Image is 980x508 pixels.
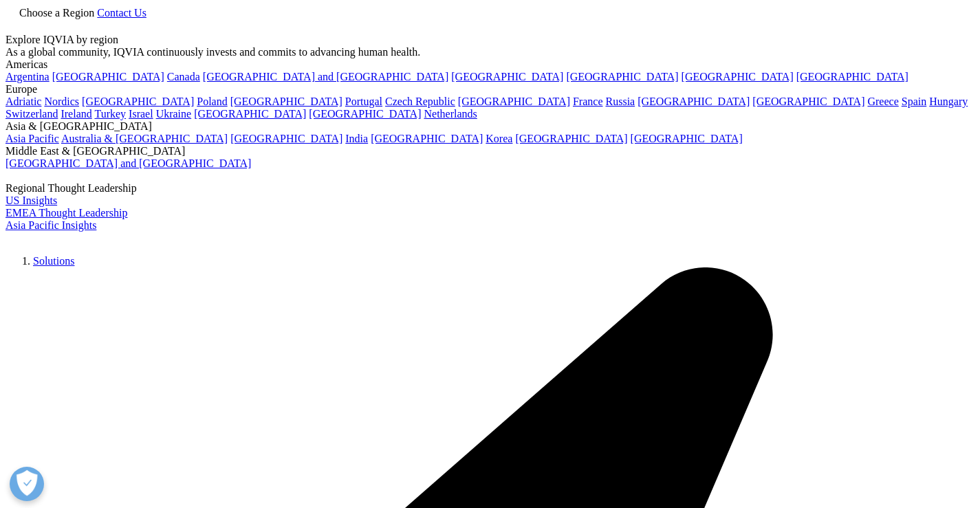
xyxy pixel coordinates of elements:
a: [GEOGRAPHIC_DATA] [752,96,864,107]
a: Turkey [94,108,126,120]
div: Asia & [GEOGRAPHIC_DATA] [6,120,974,133]
a: Israel [129,108,153,120]
span: Choose a Region [19,7,94,19]
div: As a global community, IQVIA continuously invests and commits to advancing human health. [6,46,974,58]
a: [GEOGRAPHIC_DATA] [451,71,563,82]
a: Argentina [6,71,50,82]
a: Asia Pacific Insights [6,219,96,231]
a: Portugal [345,96,382,107]
div: Europe [6,83,974,96]
div: Explore IQVIA by region [6,34,974,46]
a: [GEOGRAPHIC_DATA] [631,133,743,144]
div: Americas [6,58,974,71]
div: Regional Thought Leadership [6,182,974,195]
a: Nordics [44,96,79,107]
a: Australia & [GEOGRAPHIC_DATA] [61,133,228,144]
a: Hungary [929,96,968,107]
a: [GEOGRAPHIC_DATA] [796,71,908,82]
a: [GEOGRAPHIC_DATA] [309,108,421,120]
a: Solutions [33,255,74,267]
a: India [345,133,368,144]
a: [GEOGRAPHIC_DATA] and [GEOGRAPHIC_DATA] [203,71,448,82]
a: Contact Us [97,7,146,19]
a: Poland [197,96,227,107]
a: [GEOGRAPHIC_DATA] [230,133,342,144]
a: [GEOGRAPHIC_DATA] [638,96,750,107]
a: [GEOGRAPHIC_DATA] [194,108,306,120]
a: [GEOGRAPHIC_DATA] [371,133,483,144]
a: Netherlands [424,108,477,120]
a: Korea [486,133,512,144]
div: Middle East & [GEOGRAPHIC_DATA] [6,145,974,157]
a: [GEOGRAPHIC_DATA] [566,71,678,82]
a: France [573,96,603,107]
a: [GEOGRAPHIC_DATA] [82,96,194,107]
a: Greece [867,96,898,107]
a: EMEA Thought Leadership [6,207,127,219]
a: [GEOGRAPHIC_DATA] [52,71,164,82]
a: [GEOGRAPHIC_DATA] and [GEOGRAPHIC_DATA] [6,157,251,169]
a: Czech Republic [385,96,455,107]
a: US Insights [6,195,57,206]
a: Asia Pacific [6,133,59,144]
a: Ukraine [156,108,192,120]
a: Adriatic [6,96,41,107]
a: [GEOGRAPHIC_DATA] [682,71,794,82]
button: Abrir preferencias [10,467,44,501]
a: Spain [902,96,926,107]
a: [GEOGRAPHIC_DATA] [515,133,627,144]
a: [GEOGRAPHIC_DATA] [230,96,342,107]
a: Switzerland [6,108,58,120]
a: Russia [606,96,635,107]
a: Ireland [61,108,91,120]
a: [GEOGRAPHIC_DATA] [458,96,570,107]
a: Canada [167,71,200,82]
